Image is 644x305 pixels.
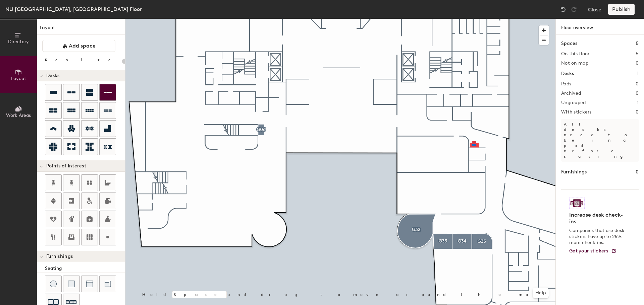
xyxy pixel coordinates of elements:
h1: Desks [561,70,574,77]
span: Add space [69,43,96,49]
a: Get your stickers [569,248,616,254]
img: Redo [571,6,577,13]
button: Help [533,288,549,298]
span: Directory [8,39,29,45]
h2: 0 [636,109,639,115]
img: Sticker logo [569,198,585,209]
button: Stool [45,276,62,292]
span: Desks [46,73,59,78]
h2: Archived [561,91,581,96]
h1: 1 [637,70,639,77]
h2: On this floor [561,51,590,57]
span: Layout [11,76,26,81]
img: Undo [560,6,567,13]
div: Seating [45,265,125,272]
h2: Not on map [561,61,588,66]
button: Close [588,4,601,15]
img: Couch (middle) [86,281,93,287]
button: Couch (corner) [99,276,116,292]
h2: 0 [636,81,639,87]
button: Cushion [63,276,80,292]
span: Get your stickers [569,248,608,254]
h1: Layout [37,24,125,34]
span: Furnishings [46,254,73,259]
p: Companies that use desk stickers have up to 25% more check-ins. [569,228,627,246]
img: Stool [50,281,57,287]
h1: 0 [636,168,639,176]
button: Couch (middle) [81,276,98,292]
h2: 1 [637,100,639,105]
img: Couch (corner) [104,281,111,287]
h2: 0 [636,61,639,66]
h2: With stickers [561,109,592,115]
span: Work Areas [6,112,31,118]
img: Cushion [68,281,75,287]
h4: Increase desk check-ins [569,212,627,225]
h2: 0 [636,91,639,96]
div: NU [GEOGRAPHIC_DATA], [GEOGRAPHIC_DATA] Floor [5,5,142,13]
p: All desks need to be in a pod before saving [561,119,639,162]
span: Points of Interest [46,163,86,169]
button: Add space [42,40,115,52]
h1: Furnishings [561,168,587,176]
h2: Ungrouped [561,100,586,105]
h2: 5 [636,51,639,57]
h2: Pods [561,81,571,87]
h1: 5 [636,40,639,47]
div: Resize [45,57,119,63]
h1: Spaces [561,40,577,47]
h1: Floor overview [556,19,644,34]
